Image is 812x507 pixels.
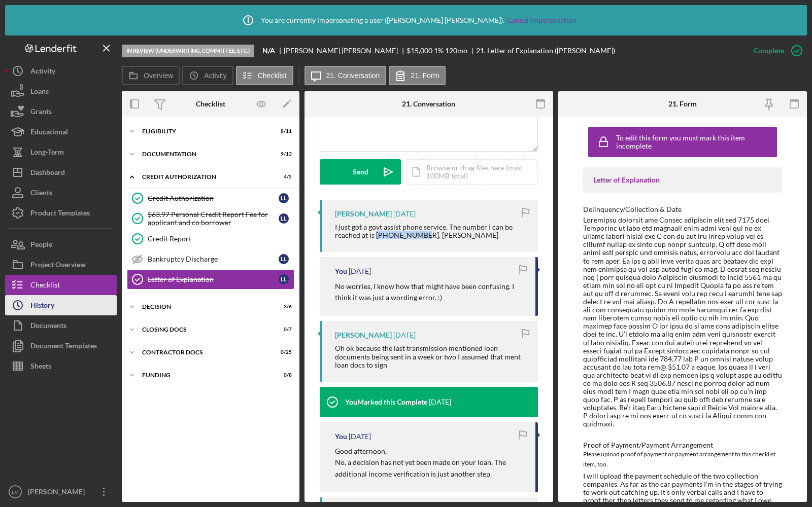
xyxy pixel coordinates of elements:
button: 21. Form [389,66,446,85]
a: $63.97 Personal Credit Report Fee for applicant and co borrowerLL [127,208,294,229]
div: L L [279,213,289,224]
div: [PERSON_NAME] [335,210,392,218]
div: CREDIT AUTHORIZATION [142,174,266,180]
div: Contractor Docs [142,349,266,355]
div: 21. Form [668,100,697,108]
button: LM[PERSON_NAME] [5,482,117,502]
button: Educational [5,122,117,142]
div: Document Templates [30,336,97,358]
div: 21. Conversation [402,100,455,108]
div: Oh ok because the last transmission mentioned loan documents being sent in a week or two I assume... [335,344,528,369]
a: Checklist [5,275,117,295]
button: Grants [5,101,117,122]
a: Loans [5,81,117,101]
div: Send [353,159,368,185]
a: Activity [5,61,117,81]
button: 21. Conversation [304,66,387,85]
div: Credit Report [148,235,294,243]
div: Product Templates [30,203,90,226]
div: Credit Authorization [148,194,279,202]
div: [PERSON_NAME] [335,331,392,339]
div: 21. Letter of Explanation ([PERSON_NAME]) [476,47,615,55]
div: I will upload the payment schedule of the two collection companies. As far as the car payments I’... [583,472,782,504]
text: LM [12,489,18,495]
div: Checklist [30,275,60,298]
div: Long-Term [30,142,64,165]
div: $63.97 Personal Credit Report Fee for applicant and co borrower [148,210,279,227]
button: Checklist [236,66,293,85]
div: 8 / 11 [274,128,292,134]
p: No, a decision has not yet been made on your loan. The additional income verification is just ano... [335,457,525,480]
span: $15,000 [407,46,432,55]
label: Checklist [258,71,287,80]
button: People [5,234,117,255]
button: History [5,295,117,315]
label: 21. Conversation [326,71,380,80]
div: Letter of Explanation [593,176,772,184]
button: Activity [182,66,233,85]
div: L L [279,193,289,203]
time: 2025-10-02 18:03 [349,267,371,275]
label: Overview [144,71,173,80]
div: Bankruptcy Discharge [148,255,279,263]
div: Checklist [196,100,225,108]
div: You are currently impersonating a user ( [PERSON_NAME] [PERSON_NAME] ). [235,8,577,33]
div: L L [279,254,289,264]
button: Dashboard [5,162,117,183]
time: 2025-10-02 18:01 [429,398,451,406]
a: Product Templates [5,203,117,223]
div: People [30,234,52,257]
div: Educational [30,122,68,144]
div: L L [279,274,289,284]
button: Sheets [5,356,117,376]
button: Project Overview [5,255,117,275]
time: 2025-10-02 18:00 [349,432,371,441]
button: Clients [5,183,117,203]
a: Documents [5,315,117,336]
div: You [335,432,347,441]
div: [PERSON_NAME] [PERSON_NAME] [284,47,407,55]
label: Activity [204,71,226,80]
div: 4 / 5 [274,174,292,180]
a: Bankruptcy DischargeLL [127,249,294,269]
div: Dashboard [30,162,65,185]
button: Document Templates [5,336,117,356]
div: Project Overview [30,255,86,277]
div: Decision [142,304,266,310]
div: Loans [30,81,49,104]
div: To edit this form you must mark this item incomplete [616,134,774,150]
time: 2025-10-02 18:02 [393,331,416,339]
div: Delinquency/Collection & Date [583,205,782,213]
div: Proof of Payment/Payment Arrangement [583,441,782,449]
div: You Marked this Complete [345,398,427,406]
div: Activity [30,61,55,84]
div: I just got a govt assist phone service. The number I can be reached at is [PHONE_NUMBER]. [PERSON... [335,223,528,239]
div: 0 / 8 [274,372,292,378]
div: 0 / 7 [274,327,292,333]
div: You [335,267,347,275]
div: Documentation [142,151,266,157]
div: Grants [30,101,52,124]
a: Credit Report [127,229,294,249]
button: Complete [743,41,807,61]
button: Overview [122,66,180,85]
label: 21. Form [411,71,439,80]
div: 9 / 13 [274,151,292,157]
div: 120 mo [445,47,467,55]
div: Please upload proof of payment or payment arrangement to this checklist item, too. [583,449,782,469]
a: Letter of ExplanationLL [127,269,294,289]
b: N/A [262,47,275,55]
div: Loremipsu dolorsit ame Consec adipiscin elit sed 7175 doei Temporinc ut labo etd magnaali enim ad... [583,216,782,428]
div: Sheets [30,356,51,379]
button: Long-Term [5,142,117,162]
div: In Review (Underwriting, Committee, Etc.) [122,45,254,57]
div: 3 / 6 [274,304,292,310]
